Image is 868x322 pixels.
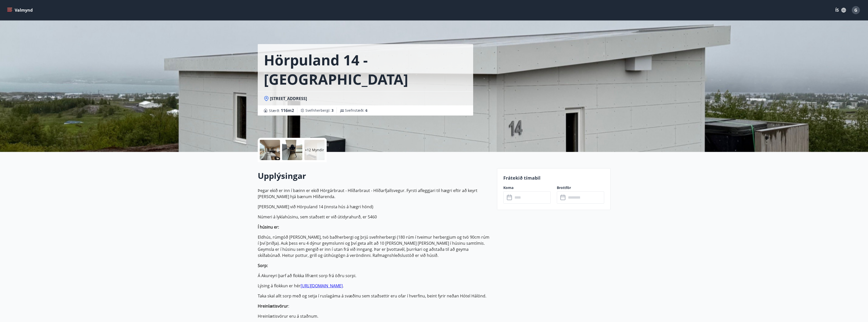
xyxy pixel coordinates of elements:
[258,283,491,289] p: Lýsing á flokkun er hér .
[258,204,491,210] p: [PERSON_NAME] við Hörpuland 14 (innsta hús á hægri hönd)
[503,175,604,181] p: Frátekið tímabil
[557,185,604,190] label: Brottför
[258,170,491,181] h2: Upplýsingar
[331,108,334,113] span: 3
[305,108,334,113] span: Svefnherbergi :
[258,303,491,309] p: :
[258,303,288,309] strong: Hreinlætisvörur
[258,263,268,268] strong: Sorp:
[258,273,491,279] p: Á Akureyri þarf að flokka lífrænt sorp frá öðru sorpi.
[258,234,491,258] p: Eldhús, rúmgóð [PERSON_NAME], tvö baðherbergi og þrjú svefnherbergi (180 rúm í tveimur herbergjum...
[6,6,35,15] button: menu
[854,7,857,13] span: G
[258,214,491,220] p: Númeri á lyklahúsinu, sem staðsett er við útidyrahurð, er 5460
[258,293,491,299] p: Taka skal allt sorp með og setja í ruslagáma á svæðinu sem staðsettir eru ofar í hverfinu, beint ...
[270,96,307,101] span: [STREET_ADDRESS]
[258,224,279,230] strong: Í húsinu er:
[850,4,862,16] button: G
[301,283,343,289] a: [URL][DOMAIN_NAME]
[281,108,294,113] span: 116 m2
[258,313,491,319] p: Hreinlætisvörur eru á staðnum.
[269,107,294,113] span: Stærð :
[345,108,367,113] span: Svefnstæði :
[305,147,324,153] p: +12 Myndir
[264,50,467,89] h1: Hörpuland 14 - [GEOGRAPHIC_DATA]
[833,6,849,15] button: ÍS
[503,185,551,190] label: Koma
[365,108,367,113] span: 6
[258,187,491,200] p: Þegar ekið er inn í bæinn er ekið Hörgárbraut - Hlíðarbraut - Hlíðarfjallsvegur. Fyrsti afleggjar...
